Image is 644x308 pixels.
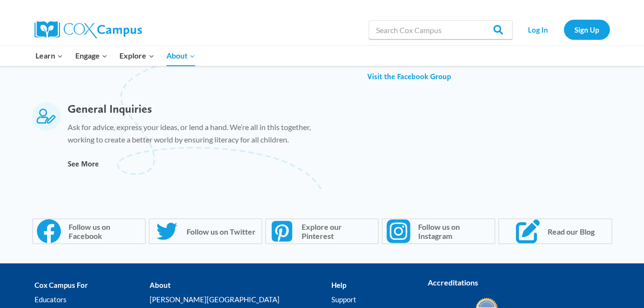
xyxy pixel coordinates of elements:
a: Support [331,292,408,307]
a: [PERSON_NAME][GEOGRAPHIC_DATA] [150,292,331,307]
a: Follow us on Twitter [149,218,262,244]
a: Educators [35,292,150,307]
nav: Secondary Navigation [517,20,610,39]
strong: Accreditations [428,278,478,287]
img: Cox Campus [35,21,142,38]
a: Follow us on Facebook [32,218,146,244]
button: Child menu of Explore [114,46,161,66]
nav: Primary Navigation [30,46,201,66]
button: Child menu of Learn [30,46,70,66]
a: Visit the Facebook Group [367,71,451,82]
span: Follow us on Instagram [415,222,491,240]
span: Explore our Pinterest [299,222,374,240]
a: Follow us on Instagram [382,218,495,244]
button: Child menu of About [160,46,201,66]
span: Read our Blog [545,227,595,236]
a: Read our Blog [498,218,612,244]
button: Child menu of Engage [69,46,114,66]
a: Log In [517,20,559,39]
a: See More [68,159,99,169]
span: Follow us on Twitter [184,227,256,236]
span: Visit the Facebook Group [367,72,451,81]
a: Explore our Pinterest [265,218,379,244]
span: See More [68,159,99,168]
a: Sign Up [564,20,610,39]
a: General Inquiries [68,102,152,116]
span: Follow us on Facebook [66,222,141,240]
input: Search Cox Campus [369,20,513,39]
p: Ask for advice, express your ideas, or lend a hand. We’re all in this together, working to create... [68,121,312,150]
